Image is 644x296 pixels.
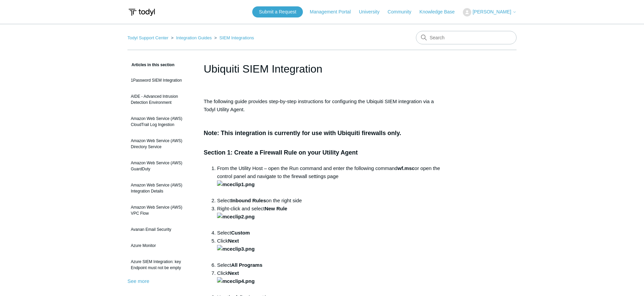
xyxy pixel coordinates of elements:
a: University [359,8,386,15]
a: Amazon Web Service (AWS) CloudTrail Log Ingestion [127,112,194,131]
li: Todyl Support Center [127,35,170,40]
li: Select on the right side [217,197,440,205]
span: Articles in this section [127,62,174,67]
a: Management Portal [310,8,358,15]
li: Click [217,237,440,261]
a: Todyl Support Center [127,35,168,40]
li: Integration Guides [170,35,213,40]
img: mceclip4.png [217,277,255,285]
a: Submit a Request [252,6,303,17]
p: The following guide provides step-by-step instructions for configuring the Ubiquiti SIEM integrat... [204,97,440,114]
strong: Inbound Rules [231,198,266,203]
li: From the Utility Host – open the Run command and enter the following command or open the control ... [217,164,440,197]
img: Todyl Support Center Help Center home page [127,6,156,18]
h1: Ubiquiti SIEM Integration [204,61,440,77]
li: SIEM Integrations [213,35,254,40]
strong: All Programs [231,262,262,268]
strong: New Rule [265,206,287,211]
strong: Next [217,238,255,252]
a: Amazon Web Service (AWS) GuardDuty [127,157,194,175]
strong: Next [217,270,255,284]
a: Integration Guides [176,35,212,40]
a: Azure Monitor [127,239,194,252]
a: Community [388,8,418,15]
button: [PERSON_NAME] [463,8,517,16]
a: Azure SIEM Integration: key Endpoint must not be empty [127,255,194,274]
img: mceclip1.png [217,180,255,188]
img: mceclip2.png [217,213,255,221]
li: Select [217,261,440,269]
a: Amazon Web Service (AWS) Integration Details [127,179,194,198]
li: Right-click and select [217,205,440,229]
li: Click [217,269,440,293]
strong: wf.msc [397,165,415,171]
a: SIEM Integrations [219,35,254,40]
a: See more [127,278,149,284]
strong: Custom [231,230,250,236]
a: 1Password SIEM Integration [127,74,194,87]
a: Amazon Web Service (AWS) VPC Flow [127,201,194,220]
a: Amazon Web Service (AWS) Directory Service [127,134,194,153]
li: Select [217,229,440,237]
img: mceclip3.png [217,245,255,253]
input: Search [416,31,517,44]
a: Knowledge Base [420,8,462,15]
a: AIDE - Advanced Intrusion Detection Environment [127,90,194,109]
h3: Note: This integration is currently for use with Ubiquiti firewalls only. Section 1: Create a Fir... [204,119,440,157]
span: [PERSON_NAME] [473,9,511,14]
a: Avanan Email Security [127,223,194,236]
